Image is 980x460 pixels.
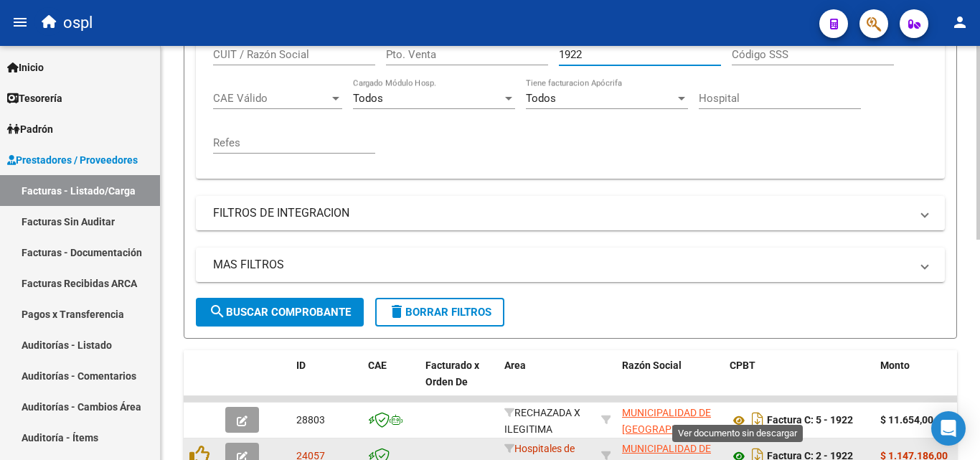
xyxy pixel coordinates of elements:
span: Inicio [7,60,44,75]
div: 30999227712 [622,405,718,435]
span: Borrar Filtros [388,306,491,319]
span: ID [296,360,306,371]
span: Facturado x Orden De [425,360,479,388]
span: RECHAZADA X ILEGITIMA [504,407,580,435]
mat-icon: search [209,303,226,320]
span: MUNICIPALIDAD DE [GEOGRAPHIC_DATA] [622,407,719,435]
mat-expansion-panel-header: FILTROS DE INTEGRACION [196,196,945,230]
span: ospl [63,7,93,39]
datatable-header-cell: ID [291,350,362,413]
mat-icon: delete [388,303,405,320]
mat-panel-title: FILTROS DE INTEGRACION [213,205,910,221]
span: 28803 [296,414,325,426]
datatable-header-cell: Razón Social [616,350,724,413]
span: Tesorería [7,90,62,106]
span: Buscar Comprobante [209,306,351,319]
div: Open Intercom Messenger [931,411,966,446]
span: Padrón [7,121,53,137]
mat-icon: person [951,14,969,31]
button: Buscar Comprobante [196,298,364,327]
i: Descargar documento [748,408,767,431]
datatable-header-cell: Facturado x Orden De [420,350,499,413]
mat-expansion-panel-header: MAS FILTROS [196,248,945,282]
datatable-header-cell: CPBT [724,350,875,413]
mat-icon: menu [11,14,29,31]
span: CAE [368,360,387,371]
span: CPBT [730,360,755,371]
span: Todos [526,92,556,105]
span: CAE Válido [213,92,329,105]
span: Monto [880,360,910,371]
strong: Factura C: 5 - 1922 [767,415,853,426]
span: Todos [353,92,383,105]
strong: $ 11.654,00 [880,414,933,426]
span: Area [504,360,526,371]
datatable-header-cell: Area [499,350,595,413]
datatable-header-cell: Monto [875,350,961,413]
mat-panel-title: MAS FILTROS [213,257,910,273]
span: Razón Social [622,360,682,371]
span: Prestadores / Proveedores [7,152,138,168]
button: Borrar Filtros [375,298,504,327]
datatable-header-cell: CAE [362,350,420,413]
